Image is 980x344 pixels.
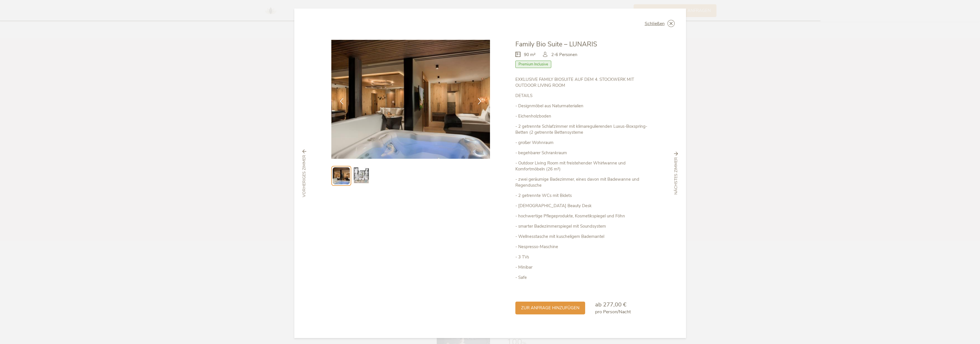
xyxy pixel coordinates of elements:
p: - zwei geräumige Badezimmer, eines davon mit Badewanne und Regendusche [515,176,649,188]
p: - Designmöbel aus Naturmaterialien [515,103,649,109]
span: Premium Inclusive [515,61,551,68]
span: vorheriges Zimmer [301,155,307,197]
img: Preview [333,167,350,184]
img: Family Bio Suite – LUNARIS [331,40,490,159]
p: - großer Wohnraum [515,140,649,146]
p: - begehbarer Schrankraum [515,150,649,156]
span: 2-6 Personen [551,52,577,58]
p: - smarter Badezimmerspiegel mit Soundsystem [515,223,649,229]
p: EXKLUSIVE FAMILY BIOSUITE AUF DEM 4. STOCKWERK MIT OUTDOOR LIVING ROOM [515,77,649,88]
p: - 2 getrennte Schlafzimmer mit klimaregulierenden Luxus-Boxspring-Betten (2 getrennte Bettensysteme [515,123,649,135]
span: nächstes Zimmer [673,157,679,195]
p: - [DEMOGRAPHIC_DATA] Beauty Desk [515,203,649,209]
p: DETAILS [515,93,649,99]
span: 90 m² [524,52,536,58]
img: Preview [352,167,370,185]
p: - 2 getrennte WCs mit Bidets [515,193,649,199]
p: - Wellnesstasche mit kuscheligem Bademantel [515,234,649,240]
p: - hochwertige Pflegeprodukte, Kosmetikspiegel und Föhn [515,213,649,219]
p: - Outdoor Living Room mit freistehender Whirlwanne und Komfortmöbeln (26 m²) [515,160,649,172]
p: - Eichenholzboden [515,113,649,119]
span: Family Bio Suite – LUNARIS [515,40,597,49]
